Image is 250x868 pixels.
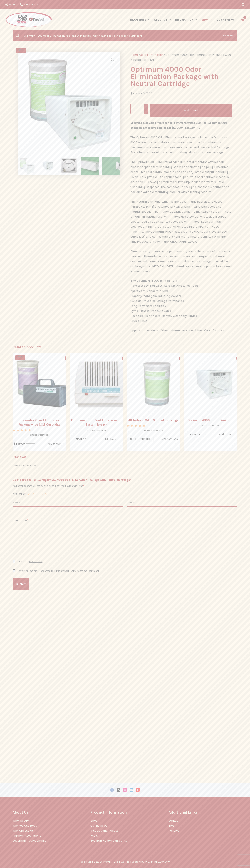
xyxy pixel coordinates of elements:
[65,355,71,361] button: Quick view toggle
[16,48,26,53] span: SALE
[190,433,201,436] bdi: 298.00
[36,493,39,495] a: 3 of 5 stars
[13,418,66,427] a: Restorator Odor Elimination Package with S.O.S Cartridge
[14,442,25,445] bdi: 449.00
[90,819,98,822] a: Shop
[13,834,41,837] a: Partner Associations
[90,824,107,827] a: Our Reviews
[87,429,106,432] a: Odor Elimination
[130,91,132,95] span: $
[199,9,214,30] a: Shop
[13,819,29,822] a: Who We Are
[13,810,81,815] h3: About Us
[81,157,99,175] img: Optimum 4000 Odor Elimination Package with Neutral Cartridge - Image 4
[102,157,120,175] img: Optimum 4000 Odor Elimination Package with Neutral Cartridge - Image 5
[29,560,43,563] a: Privacy Policy
[169,829,179,832] a: Policies
[90,834,98,837] a: FAQ’s
[130,121,227,129] em: Vaportek products offered for sale by Prevsol/Bed Bug Heat Doctor are not available for export ou...
[154,434,184,444] a: Select options for “All-Natural Odor Control Cartridge”
[179,355,185,361] button: Quick view toggle
[70,418,123,427] a: Optimum 3000 Dual Air Treatment System Ionizer
[127,437,136,441] bdi: 99.00
[90,810,159,815] h3: Product Information
[169,810,237,815] h3: Additional Links
[30,434,49,436] a: Odor Elimination
[169,824,175,827] a: Blog
[243,16,246,19] span: 1
[13,518,237,522] label: Your review
[13,429,32,431] div: Rated 5.00 out of 5
[96,434,127,444] a: Add to cart: “Optimum 3000 Dual Air Treatment System Ionizer”
[150,104,232,117] button: Add to cart
[173,9,199,30] a: Information
[15,355,25,360] span: SALE
[140,53,164,56] a: Odor Elimination
[127,418,180,423] a: All-Natural Odor Control Cartridge
[130,104,148,114] input: Product quantity
[13,478,237,482] span: Be the first to review “Optimum 4000 Odor Elimination Package with Neutral Cartridge”
[32,493,34,495] a: 2 of 5 stars
[128,9,237,30] nav: Primary
[13,500,123,505] label: Name
[236,355,242,361] button: Quick view toggle
[123,434,154,444] span: –
[13,578,29,590] button: Submit
[130,788,133,792] a: LinkedIn
[28,493,30,495] a: 1 of 5 stars
[13,492,26,496] label: Your rating
[136,788,140,792] a: YouTube
[13,824,37,827] a: Why We Use Heat
[13,454,237,460] h2: Reviews
[76,438,86,441] bdi: 371.00
[130,91,142,95] bdi: 358.00
[130,53,139,56] a: Home
[242,3,245,6] button: Search
[143,92,144,94] span: $
[55,485,84,487] span: Required fields are marked
[80,860,170,864] p: Copyright © 2025 Prevsol/Bed Bug Heat Doctor |
[128,9,152,30] a: Industries
[130,135,232,155] p: The Optimum 4000 Odor Elimination Package includes the Optimum 4000 all-natural adjustable odor c...
[76,438,78,441] span: $
[13,30,237,41] div: “Optimum 4000 Odor Elimination Package with Neutral Cartridge” has been added to your cart.
[127,424,146,427] div: Rated 5.00 out of 5
[130,279,177,282] strong: The Optimum 4000 is ideal for:
[141,860,170,863] a: Built with DREAMGO ❤
[13,829,34,832] a: Why Choose Us
[13,345,237,350] h2: Related products
[127,437,129,441] span: $
[17,560,43,563] label: I accept the
[211,430,241,440] a: Add to cart: “Optimum 4000 Odor Eliminator”
[5,12,52,28] img: Prevsol/Bed Bug Heat Doctor
[190,433,192,436] span: $
[39,439,70,449] a: Add to cart: “Restorator Odor Elimination Package with S.O.S Cartridge”
[152,9,173,30] a: About Us
[143,92,152,94] bdi: 397.00
[26,442,27,445] span: $
[110,788,114,792] a: Facebook
[90,839,129,842] a: Bed Bug Heater Comparison
[127,424,146,435] span: Rated out of 5
[130,249,232,274] p: Eliminate any organic odor permanently where the source of the odor is removed. Unwanted odors ma...
[127,353,188,413] a: All-Natural Odor Control Cartridge
[144,429,163,431] a: Odor Elimination
[130,52,232,62] nav: Breadcrumb
[109,56,116,63] a: View full-screen image gallery
[18,570,99,572] label: Save my name, email, and website in this browser for the next time I comment.
[13,485,55,487] span: Your email address will not be published.
[122,355,128,361] button: Quick view toggle
[201,425,220,427] a: Odor Elimination
[60,157,78,175] img: Optimum 4000 Odor Elimination Package with Neutral Cartridge - Image 3
[70,353,130,413] a: Optimum 3000 Dual Air Treatment System Ionizer
[130,328,232,333] p: Approx. Dimensions of the Optimum 4000 Machine: 5″H x 5″W x 12″L
[44,493,47,495] a: 5 of 5 stars
[13,839,46,842] a: Government Credentials
[169,819,179,822] a: Contact
[14,442,15,445] span: $
[40,493,43,495] a: 4 of 5 stars
[13,463,237,467] p: There are no reviews yet.
[123,788,127,792] a: Instagram
[130,199,232,244] p: The Neutral Cartridge, which is included in this package, releases [PERSON_NAME]’s Patented Dry V...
